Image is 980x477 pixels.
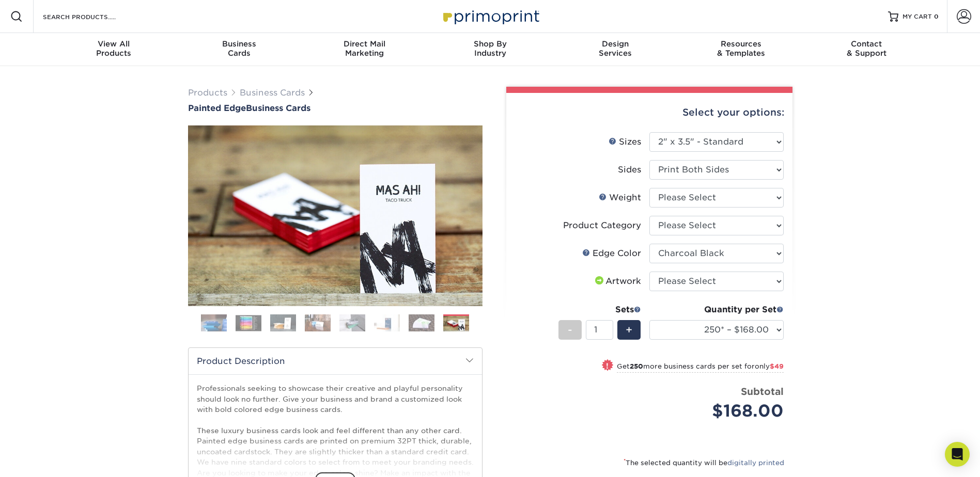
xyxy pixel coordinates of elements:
div: Cards [176,39,302,58]
a: Business Cards [240,88,305,98]
strong: 250 [630,362,643,370]
span: Design [553,39,678,49]
span: only [755,362,784,370]
div: Weight [599,192,641,204]
span: Direct Mail [302,39,427,49]
div: & Support [804,39,929,58]
div: Industry [427,39,553,58]
img: Primoprint [439,5,542,27]
a: Shop ByIndustry [427,33,553,66]
a: BusinessCards [176,33,302,66]
a: digitally printed [727,459,784,467]
span: Painted Edge [188,103,246,113]
div: Open Intercom Messenger [945,442,970,467]
span: MY CART [903,12,932,21]
div: Sizes [609,136,641,148]
img: Painted Edge 08 [188,114,483,317]
div: Artwork [593,275,641,288]
img: Business Cards 04 [305,314,331,332]
img: Business Cards 05 [339,314,365,332]
a: Resources& Templates [678,33,804,66]
div: $168.00 [657,399,784,423]
span: Resources [678,39,804,49]
span: $49 [770,362,784,370]
img: Business Cards 03 [270,314,296,332]
span: Shop By [427,39,553,49]
a: Painted EdgeBusiness Cards [188,103,483,113]
img: Business Cards 02 [236,315,261,331]
div: Services [553,39,678,58]
small: Get more business cards per set for [617,362,784,373]
div: Products [51,39,177,58]
a: View AllProducts [51,33,177,66]
a: Direct MailMarketing [302,33,427,66]
input: SEARCH PRODUCTS..... [42,10,143,23]
a: DesignServices [553,33,678,66]
img: Business Cards 07 [409,314,434,332]
span: View All [51,39,177,49]
img: Business Cards 01 [201,310,227,336]
a: Contact& Support [804,33,929,66]
img: Business Cards 08 [443,315,469,333]
h2: Product Description [189,348,482,374]
div: Marketing [302,39,427,58]
div: Sets [558,304,641,316]
div: & Templates [678,39,804,58]
div: Quantity per Set [649,304,784,316]
div: Product Category [563,219,641,232]
span: 0 [934,13,939,20]
span: + [626,322,632,338]
h1: Business Cards [188,103,483,113]
img: Business Cards 06 [374,314,400,332]
div: Edge Color [582,247,641,260]
a: Products [188,88,227,98]
span: Business [176,39,302,49]
span: - [568,322,572,338]
small: The selected quantity will be [624,459,784,467]
iframe: Google Customer Reviews [3,446,88,473]
div: Select your options: [515,93,784,132]
strong: Subtotal [741,386,784,397]
span: ! [606,360,609,371]
div: Sides [618,164,641,176]
span: Contact [804,39,929,49]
